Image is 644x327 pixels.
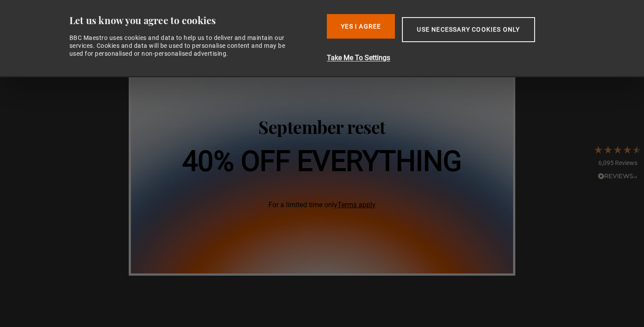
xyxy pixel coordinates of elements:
[593,159,642,168] div: 6,095 Reviews
[69,14,320,27] div: Let us know you agree to cookies
[327,53,581,63] button: Take Me To Settings
[327,14,395,39] button: Yes I Agree
[337,201,376,209] a: Terms apply
[591,138,644,189] div: 6,095 ReviewsRead All Reviews
[131,54,513,273] img: 40% off everything
[598,173,637,179] img: REVIEWS.io
[182,147,462,176] h1: 40% off everything
[69,34,295,58] div: BBC Maestro uses cookies and data to help us to deliver and maintain our services. Cookies and da...
[182,200,462,210] span: For a limited time only
[593,145,642,155] div: 4.7 Stars
[258,115,386,138] span: September reset
[402,17,535,42] button: Use necessary cookies only
[593,172,642,182] div: Read All Reviews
